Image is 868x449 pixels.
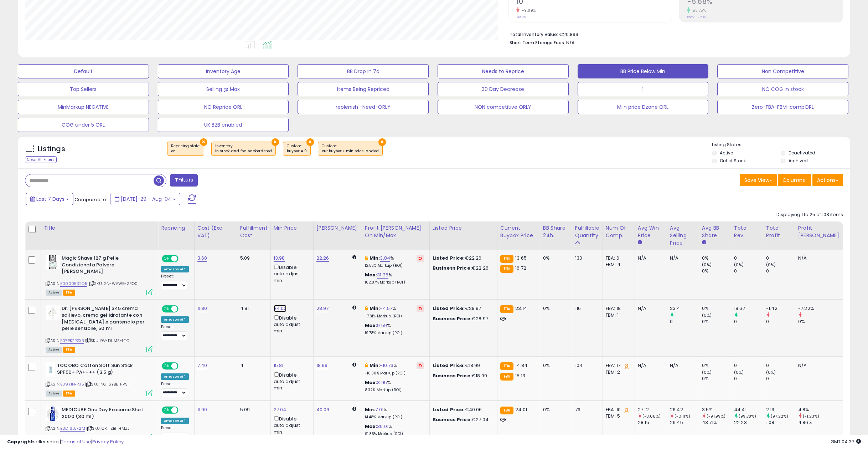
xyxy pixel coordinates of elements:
[365,379,377,386] b: Max:
[46,305,60,320] img: 31C1E1+T-wL._SL40_.jpg
[433,362,492,369] div: €18.99
[63,391,75,397] span: FBA
[766,369,776,375] small: (0%)
[46,407,60,421] img: 41cp9SKU3cL._SL40_.jpg
[712,142,851,148] p: Listing States:
[322,149,379,154] div: cur buybox < min price landed
[110,193,180,205] button: [DATE]-29 - Aug-04
[170,174,198,187] button: Filters
[162,407,171,413] span: ON
[377,271,388,279] a: 31.35
[798,407,843,413] div: 4.8%
[638,407,667,413] div: 27.12
[687,15,706,19] small: Prev: -12.28%
[158,118,289,132] button: UK B2B enabled
[638,362,661,369] div: N/A
[438,100,569,114] button: NON competitive ORLY
[316,406,330,413] a: 40.06
[86,425,129,431] span: | SKU: OR-IZB1-HMZJ
[7,439,124,445] div: seller snap | |
[365,388,424,393] p: 8.32% Markup (ROI)
[702,239,706,246] small: Avg BB Share.
[798,318,843,325] div: 0%
[500,407,513,414] small: FBA
[606,369,629,376] div: FBM: 2
[419,256,422,260] i: Revert to store-level Min Markup
[272,138,279,146] button: ×
[365,280,424,285] p: 162.87% Markup (ROI)
[734,376,763,382] div: 0
[365,362,424,376] div: %
[46,362,55,377] img: 21ZKSg0O0rL._SL40_.jpg
[606,261,629,268] div: FBM: 4
[365,379,424,393] div: %
[161,373,189,380] div: Amazon AI *
[831,438,861,445] span: 2025-08-12 04:37 GMT
[638,305,661,312] div: N/A
[578,100,709,114] button: MIin price Dzone ORL
[378,138,386,146] button: ×
[606,255,629,261] div: FBA: 6
[85,381,129,387] span: | SKU: NG-SYBE-PVSI
[702,369,712,375] small: (0%)
[370,305,380,312] b: Min:
[46,290,62,296] span: All listings currently available for purchase on Amazon
[197,224,234,239] div: Cost (Exc. VAT)
[298,64,429,78] button: BB Drop in 7d
[177,306,189,312] span: OFF
[707,413,725,419] small: (-91.99%)
[606,362,629,369] div: FBA: 17
[177,256,189,262] span: OFF
[197,406,207,413] a: 11.00
[670,407,699,413] div: 26.42
[240,224,268,239] div: Fulfillment Cost
[316,305,329,312] a: 28.97
[543,255,567,261] div: 0%
[44,224,155,232] div: Title
[433,315,472,322] b: Business Price:
[161,425,189,442] div: Preset:
[734,369,744,375] small: (0%)
[46,255,153,295] div: ASIN:
[171,149,200,154] div: on
[720,158,746,164] label: Out of Stock
[200,138,207,146] button: ×
[433,255,492,261] div: €22.26
[433,416,472,423] b: Business Price:
[575,305,597,312] div: 116
[515,265,526,271] span: 16.72
[433,407,492,413] div: €40.06
[161,274,189,290] div: Preset:
[25,156,57,163] div: Clear All Filters
[740,174,777,186] button: Save View
[365,322,377,329] b: Max:
[500,255,513,263] small: FBA
[57,362,144,377] b: TOCOBO Cotton Soft Sun Stick SPF50+ PA++++ (3.5 g)
[766,255,795,261] div: 0
[46,391,62,397] span: All listings currently available for purchase on Amazon
[515,255,527,261] span: 13.65
[510,30,838,38] li: €20,899
[638,255,661,261] div: N/A
[121,195,171,203] span: [DATE]-29 - Aug-04
[543,362,567,369] div: 0%
[606,312,629,318] div: FBM: 1
[670,419,699,426] div: 26.45
[515,305,527,312] span: 23.14
[161,325,189,341] div: Preset:
[766,419,795,426] div: 1.08
[380,362,393,369] a: -10.73
[566,39,575,46] span: N/A
[702,376,731,382] div: 0%
[46,255,60,269] img: 41RG1+cCpDL._SL40_.jpg
[438,64,569,78] button: Needs to Reprice
[778,174,811,186] button: Columns
[306,138,314,146] button: ×
[177,407,189,413] span: OFF
[515,406,527,413] span: 24.01
[739,413,756,419] small: (99.78%)
[638,224,664,239] div: Avg Win Price
[274,362,284,369] a: 15.81
[702,255,731,261] div: 0%
[370,255,380,261] b: Min:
